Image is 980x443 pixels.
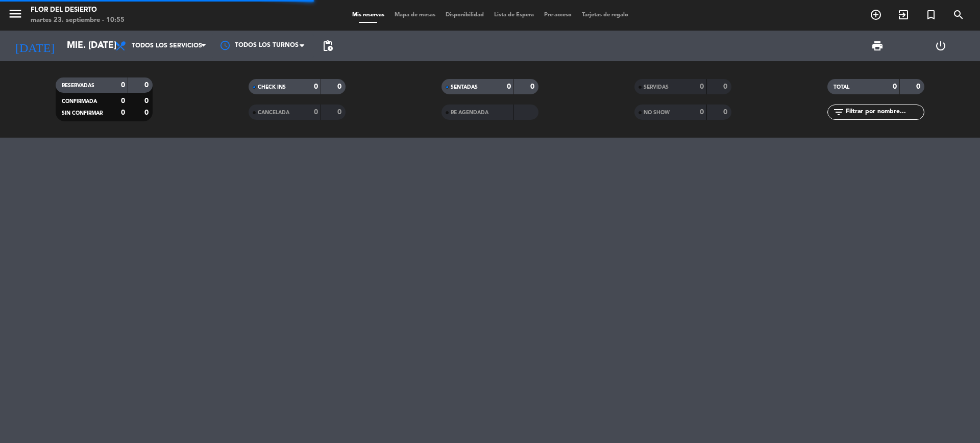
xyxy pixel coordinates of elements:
[322,40,334,52] span: pending_actions
[871,40,884,52] span: print
[62,83,94,88] span: RESERVADAS
[95,40,107,52] i: arrow_drop_down
[530,83,536,90] strong: 0
[144,109,151,116] strong: 0
[31,15,125,25] div: martes 23. septiembre - 10:55
[539,12,577,18] span: Pre-acceso
[440,12,489,18] span: Disponibilidad
[258,110,289,115] span: CANCELADA
[577,12,633,18] span: Tarjetas de regalo
[834,85,849,90] span: TOTAL
[121,82,125,89] strong: 0
[644,110,670,115] span: NO SHOW
[389,12,440,18] span: Mapa de mesas
[644,85,669,90] span: SERVIDAS
[62,99,97,104] span: CONFIRMADA
[700,83,704,90] strong: 0
[832,106,845,118] i: filter_list
[121,109,125,116] strong: 0
[337,109,344,116] strong: 0
[258,85,286,90] span: CHECK INS
[144,97,151,105] strong: 0
[845,107,924,118] input: Filtrar por nombre...
[723,83,729,90] strong: 0
[935,40,947,52] i: power_settings_new
[144,82,151,89] strong: 0
[489,12,539,18] span: Lista de Espera
[8,6,23,25] button: menu
[893,83,897,90] strong: 0
[347,12,389,18] span: Mis reservas
[952,9,965,21] i: search
[700,109,704,116] strong: 0
[909,31,972,61] div: LOG OUT
[507,83,511,90] strong: 0
[451,110,488,115] span: RE AGENDADA
[8,6,23,21] i: menu
[62,111,103,116] span: SIN CONFIRMAR
[132,42,202,49] span: Todos los servicios
[925,9,937,21] i: turned_in_not
[897,9,910,21] i: exit_to_app
[8,35,62,57] i: [DATE]
[451,85,478,90] span: SENTADAS
[31,5,125,15] div: FLOR DEL DESIERTO
[314,83,318,90] strong: 0
[870,9,882,21] i: add_circle_outline
[723,109,729,116] strong: 0
[314,109,318,116] strong: 0
[121,97,125,105] strong: 0
[916,83,922,90] strong: 0
[337,83,344,90] strong: 0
